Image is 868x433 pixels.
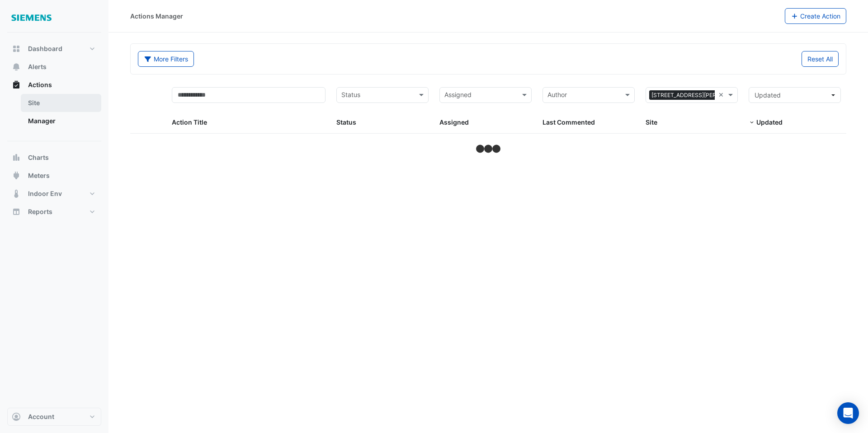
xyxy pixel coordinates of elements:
span: Last Commented [542,118,595,126]
app-icon: Reports [12,207,21,216]
button: Dashboard [7,40,101,58]
button: Charts [7,149,101,167]
span: Alerts [28,62,47,71]
button: Alerts [7,58,101,76]
span: Action Title [172,118,207,126]
app-icon: Indoor Env [12,189,21,198]
span: Updated [756,118,783,126]
span: Status [336,118,356,126]
app-icon: Alerts [12,62,21,71]
span: [STREET_ADDRESS][PERSON_NAME] [649,90,750,100]
span: Indoor Env [28,189,62,198]
app-icon: Charts [12,153,21,162]
div: Actions Manager [130,11,183,21]
span: Actions [28,80,52,89]
button: Account [7,408,101,426]
button: Actions [7,76,101,94]
span: Updated [755,91,781,99]
button: Reset All [802,51,839,67]
button: Meters [7,167,101,185]
app-icon: Actions [12,80,21,89]
button: Create Action [785,8,847,24]
div: Actions [7,94,101,134]
a: Manager [21,112,101,130]
span: Reports [28,207,52,216]
span: Assigned [439,118,469,126]
span: Charts [28,153,49,162]
app-icon: Meters [12,171,21,180]
button: Reports [7,203,101,221]
button: Indoor Env [7,185,101,203]
button: Updated [749,87,841,103]
span: Dashboard [28,44,62,53]
button: More Filters [138,51,194,67]
span: Clear [718,90,726,100]
span: Account [28,412,54,421]
span: Meters [28,171,50,180]
app-icon: Dashboard [12,44,21,53]
div: Open Intercom Messenger [837,402,859,424]
a: Site [21,94,101,112]
span: Site [646,118,657,126]
img: Company Logo [11,7,52,25]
